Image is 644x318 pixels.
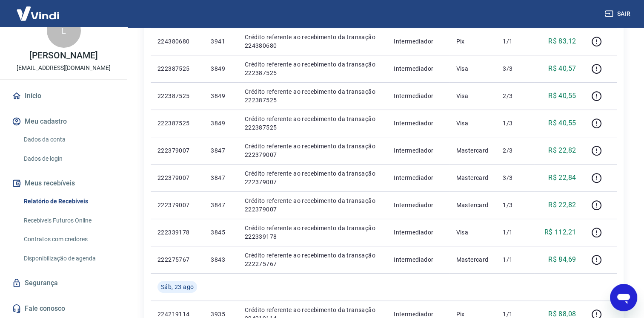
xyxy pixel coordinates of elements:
iframe: Botão para abrir a janela de mensagens [610,284,637,311]
p: Crédito referente ao recebimento da transação 222387525 [245,60,380,77]
p: R$ 84,69 [548,254,576,265]
p: R$ 83,12 [548,36,576,46]
p: Visa [456,119,489,127]
p: R$ 22,82 [548,145,576,156]
a: Disponibilização de agenda [20,250,117,267]
p: Intermediador [394,64,442,73]
p: Pix [456,37,489,46]
button: Meus recebíveis [10,174,117,193]
p: 222379007 [157,201,197,209]
button: Meu cadastro [10,112,117,131]
a: Dados de login [20,150,117,168]
p: R$ 40,55 [548,91,576,101]
p: R$ 22,84 [548,173,576,183]
p: Crédito referente ao recebimento da transação 224380680 [245,33,380,50]
span: Sáb, 23 ago [161,283,194,291]
p: 1/3 [503,201,528,209]
p: 3847 [211,201,231,209]
p: 222275767 [157,255,197,264]
a: Início [10,87,117,105]
p: Crédito referente ao recebimento da transação 222339178 [245,224,380,241]
p: 3849 [211,92,231,100]
p: Intermediador [394,92,442,100]
p: 1/1 [503,37,528,46]
p: Intermediador [394,201,442,209]
p: Crédito referente ao recebimento da transação 222275767 [245,251,380,268]
p: 222387525 [157,119,197,127]
p: 2/3 [503,146,528,155]
p: 3847 [211,173,231,182]
p: 222387525 [157,64,197,73]
p: Crédito referente ao recebimento da transação 222379007 [245,142,380,159]
p: Mastercard [456,146,489,155]
p: Intermediador [394,146,442,155]
p: Visa [456,228,489,237]
img: Vindi [10,0,66,26]
p: 3/3 [503,64,528,73]
a: Segurança [10,274,117,292]
p: 1/1 [503,255,528,264]
p: Crédito referente ao recebimento da transação 222387525 [245,87,380,104]
p: 3847 [211,146,231,155]
p: 3843 [211,255,231,264]
a: Fale conosco [10,299,117,318]
p: 2/3 [503,92,528,100]
p: Mastercard [456,173,489,182]
p: Mastercard [456,255,489,264]
p: 3849 [211,119,231,127]
p: Mastercard [456,201,489,209]
div: L [47,14,81,48]
p: R$ 112,21 [544,227,576,237]
p: 222379007 [157,146,197,155]
p: Crédito referente ao recebimento da transação 222387525 [245,115,380,132]
a: Dados da conta [20,131,117,148]
p: Visa [456,64,489,73]
p: 3941 [211,37,231,46]
p: R$ 40,57 [548,64,576,74]
a: Contratos com credores [20,231,117,248]
a: Recebíveis Futuros Online [20,212,117,229]
p: R$ 40,55 [548,118,576,128]
p: 222339178 [157,228,197,237]
p: [EMAIL_ADDRESS][DOMAIN_NAME] [17,64,111,72]
p: Intermediador [394,255,442,264]
p: [PERSON_NAME] [29,51,97,60]
p: Visa [456,92,489,100]
p: R$ 22,82 [548,200,576,210]
p: 3845 [211,228,231,237]
p: Intermediador [394,119,442,127]
a: Relatório de Recebíveis [20,193,117,210]
p: 1/3 [503,119,528,127]
p: Crédito referente ao recebimento da transação 222379007 [245,197,380,214]
p: 224380680 [157,37,197,46]
p: 3/3 [503,173,528,182]
p: 3849 [211,64,231,73]
p: Intermediador [394,173,442,182]
button: Sair [603,6,634,22]
p: Crédito referente ao recebimento da transação 222379007 [245,169,380,186]
p: 222379007 [157,173,197,182]
p: 222387525 [157,92,197,100]
p: Intermediador [394,228,442,237]
p: 1/1 [503,228,528,237]
p: Intermediador [394,37,442,46]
